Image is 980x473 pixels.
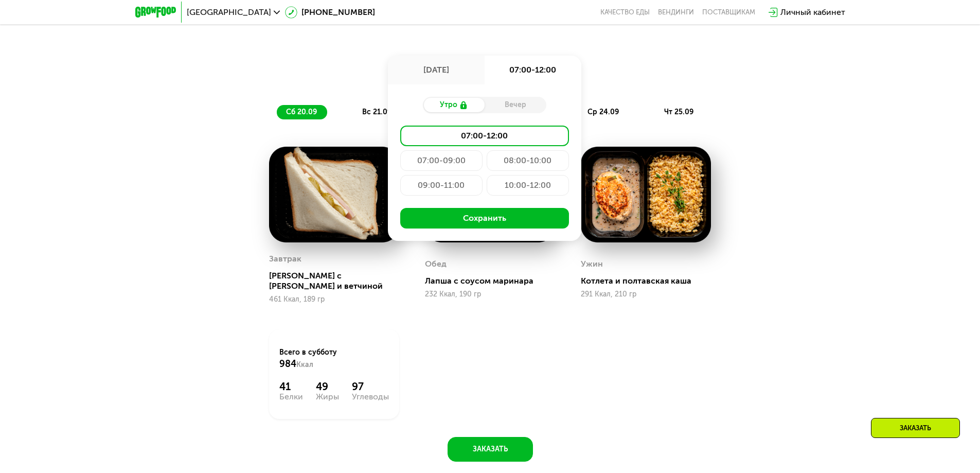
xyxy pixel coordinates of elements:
[487,150,569,171] div: 08:00-10:00
[487,175,569,196] div: 10:00-12:00
[581,276,719,286] div: Котлета и полтавская каша
[286,108,317,116] span: сб 20.09
[269,295,399,304] div: 461 Ккал, 189 гр
[702,8,755,16] div: поставщикам
[871,418,960,438] div: Заказать
[285,6,375,19] a: [PHONE_NUMBER]
[425,290,555,299] div: 232 Ккал, 190 гр
[600,8,650,16] a: Качество еды
[581,290,711,299] div: 291 Ккал, 210 гр
[296,360,313,369] span: Ккал
[316,380,339,393] div: 49
[581,256,603,272] div: Ужин
[780,6,845,19] div: Личный кабинет
[485,56,581,84] div: 07:00-12:00
[425,256,447,272] div: Обед
[400,208,569,229] button: Сохранить
[362,108,391,116] span: вс 21.09
[400,175,483,196] div: 09:00-11:00
[269,271,407,291] div: [PERSON_NAME] с [PERSON_NAME] и ветчиной
[423,98,485,112] div: Утро
[587,108,619,116] span: ср 24.09
[352,380,389,393] div: 97
[400,126,569,146] div: 07:00-12:00
[279,380,303,393] div: 41
[352,393,389,401] div: Углеводы
[664,108,693,116] span: чт 25.09
[187,8,271,16] span: [GEOGRAPHIC_DATA]
[279,347,389,370] div: Всего в субботу
[279,393,303,401] div: Белки
[485,98,546,112] div: Вечер
[425,276,563,286] div: Лапша с соусом маринара
[448,437,533,462] button: Заказать
[388,56,485,84] div: [DATE]
[658,8,694,16] a: Вендинги
[316,393,339,401] div: Жиры
[400,150,483,171] div: 07:00-09:00
[279,358,296,370] span: 984
[269,251,301,267] div: Завтрак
